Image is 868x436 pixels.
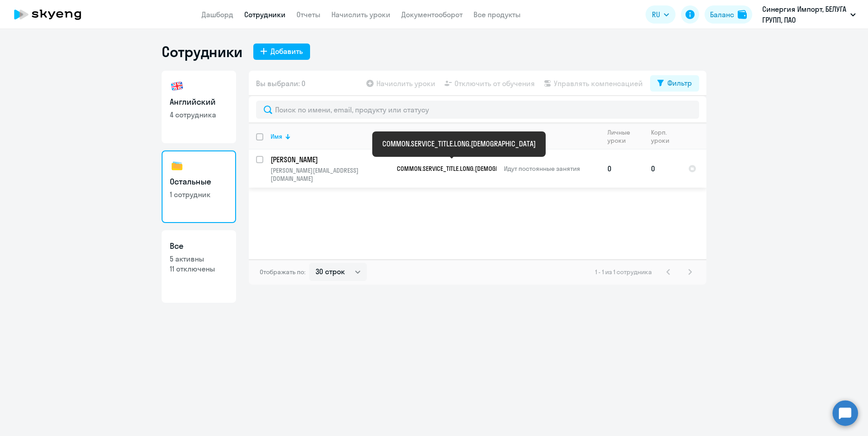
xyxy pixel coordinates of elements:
[762,4,847,25] p: Синергия Импорт, БЕЛУГА ГРУПП, ПАО
[652,9,660,20] span: RU
[162,230,236,303] a: Все5 активны11 отключены
[473,10,521,19] a: Все продукты
[401,10,463,19] a: Документооборот
[600,150,644,188] td: 0
[607,128,635,145] div: Личные уроки
[667,78,692,88] div: Фильтр
[170,240,228,252] h3: Все
[504,165,600,173] p: Идут постоянные занятия
[650,75,699,92] button: Фильтр
[271,155,389,165] p: [PERSON_NAME]
[260,268,306,276] span: Отображать по:
[607,128,643,145] div: Личные уроки
[162,150,236,223] a: Остальные1 сотрудник
[271,155,389,183] a: [PERSON_NAME][PERSON_NAME][EMAIL_ADDRESS][DOMAIN_NAME]
[256,101,699,119] input: Поиск по имени, email, продукту или статусу
[271,46,303,57] div: Добавить
[504,132,600,140] div: Статус
[253,44,310,60] button: Добавить
[646,5,676,24] button: RU
[202,10,233,19] a: Дашборд
[738,10,747,19] img: balance
[170,96,228,108] h3: Английский
[162,43,242,61] h1: Сотрудники
[382,138,536,149] div: COMMON.SERVICE_TITLE.LONG.[DEMOGRAPHIC_DATA]
[271,132,282,140] div: Имя
[705,5,752,24] button: Балансbalance
[170,159,184,173] img: others
[651,128,681,145] div: Корп. уроки
[758,4,860,25] button: Синергия Импорт, БЕЛУГА ГРУПП, ПАО
[170,189,228,199] p: 1 сотрудник
[170,254,228,264] p: 5 активны
[644,150,681,188] td: 0
[170,264,228,274] p: 11 отключены
[162,71,236,143] a: Английский4 сотрудника
[170,79,184,93] img: english
[271,132,389,140] div: Имя
[397,165,533,173] span: COMMON.SERVICE_TITLE.LONG.[DEMOGRAPHIC_DATA]
[170,110,228,120] p: 4 сотрудника
[595,268,652,276] span: 1 - 1 из 1 сотрудника
[244,10,286,19] a: Сотрудники
[651,128,672,145] div: Корп. уроки
[170,176,228,188] h3: Остальные
[271,166,389,183] p: [PERSON_NAME][EMAIL_ADDRESS][DOMAIN_NAME]
[296,10,321,19] a: Отчеты
[710,9,734,20] div: Баланс
[331,10,390,19] a: Начислить уроки
[256,78,306,89] span: Вы выбрали: 0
